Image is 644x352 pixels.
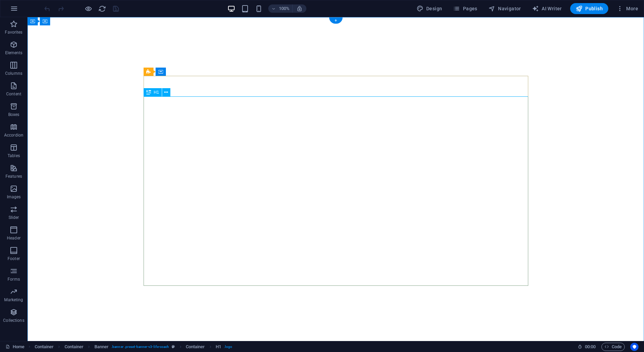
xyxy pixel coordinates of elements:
button: More [614,3,641,14]
span: Navigator [488,5,521,12]
i: On resize automatically adjust zoom level to fit chosen device. [296,5,303,12]
button: Publish [570,3,608,14]
button: Usercentrics [630,343,639,351]
p: Content [6,91,21,97]
span: Click to select. Double-click to edit [65,343,84,351]
span: Click to select. Double-click to edit [216,343,221,351]
p: Forms [8,277,20,282]
p: Tables [8,153,20,159]
p: Header [7,235,21,241]
p: Boxes [8,112,20,117]
span: . logo [224,343,232,351]
h6: Session time [578,343,596,351]
span: Design [417,5,442,12]
button: 100% [268,4,293,13]
p: Marketing [4,297,23,303]
i: This element is a customizable preset [172,345,175,349]
button: Pages [450,3,480,14]
p: Slider [9,215,19,220]
p: Footer [8,256,20,261]
button: Code [601,343,625,351]
span: Publish [576,5,603,12]
p: Elements [5,50,23,56]
button: reload [98,4,106,13]
span: 00 00 [585,343,596,351]
h6: 100% [279,4,290,13]
nav: breadcrumb [35,343,233,351]
p: Features [5,174,22,179]
a: Click to cancel selection. Double-click to open Pages [5,343,24,351]
i: Reload page [98,5,106,13]
span: Pages [453,5,477,12]
p: Images [7,194,21,200]
div: Design (Ctrl+Alt+Y) [414,3,445,14]
span: Click to select. Double-click to edit [186,343,205,351]
span: Click to select. Double-click to edit [94,343,109,351]
p: Collections [3,318,24,323]
button: AI Writer [529,3,565,14]
span: . banner .preset-banner-v3-life-coach [111,343,169,351]
p: Columns [5,71,22,76]
button: Design [414,3,445,14]
div: + [329,17,342,24]
span: AI Writer [532,5,562,12]
p: Accordion [4,132,23,138]
span: H1 [154,90,159,94]
button: Click here to leave preview mode and continue editing [84,4,92,13]
button: Navigator [486,3,524,14]
span: : [590,344,591,349]
span: Click to select. Double-click to edit [35,343,54,351]
span: More [617,5,638,12]
span: Code [605,343,622,351]
p: Favorites [5,30,22,35]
